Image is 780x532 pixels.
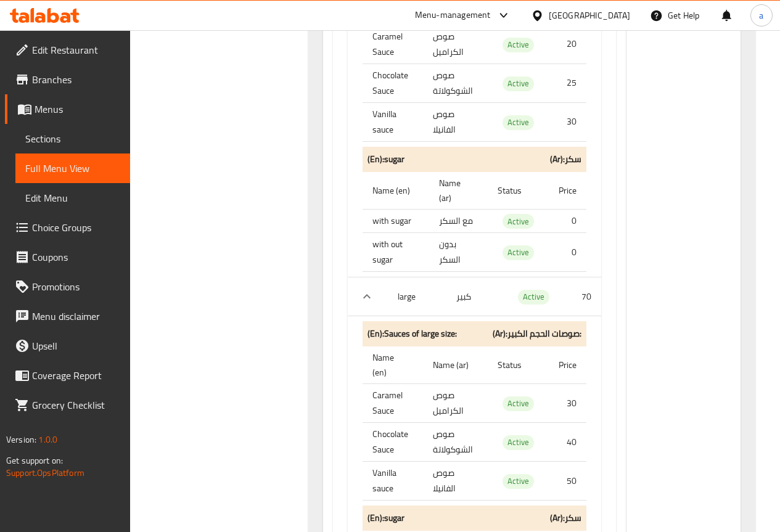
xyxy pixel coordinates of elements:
span: Coupons [32,250,120,264]
span: a [759,9,763,22]
span: Promotions [32,279,120,294]
a: Choice Groups [5,213,130,242]
a: Full Menu View [15,153,130,183]
b: (Ar): صوصات الحجم الكبير: [493,326,581,342]
th: Name (en) [363,172,429,210]
span: Active [503,245,534,260]
a: Grocery Checklist [5,390,130,420]
span: Branches [32,72,120,87]
span: Menu disclaimer [32,309,120,324]
td: مع السكر [429,209,488,233]
td: 30 [549,102,586,141]
td: 70 [562,277,602,316]
th: Name (ar) [429,172,488,210]
span: Active [503,474,534,488]
span: 1.0.0 [38,432,57,448]
div: Active [503,76,534,91]
th: Name (ar) [423,346,488,384]
th: Name (en) [363,346,423,384]
span: Edit Restaurant [32,43,120,57]
a: Promotions [5,272,130,301]
a: Menus [5,94,130,124]
span: Full Menu View [25,161,120,176]
td: 25 [549,63,586,102]
span: Active [503,115,534,129]
span: Active [503,38,534,52]
span: Coverage Report [32,368,120,383]
table: purchases [363,172,586,272]
div: Active [518,290,549,305]
a: Edit Restaurant [5,35,130,65]
th: Price [549,172,586,210]
td: 40 [549,423,586,462]
th: Price [549,346,586,384]
table: purchases [363,346,586,501]
span: Get support on: [6,452,63,469]
b: (En): sugar [367,510,404,526]
td: 0 [549,209,586,233]
span: Sections [25,131,120,146]
td: صوص الشوكولاتة [423,63,488,102]
span: Version: [6,432,36,448]
td: صوص الفانيلا [423,102,488,141]
span: Active [503,396,534,411]
a: Sections [15,124,130,153]
td: 50 [549,462,586,501]
th: Chocolate Sauce [363,63,423,102]
th: Vanilla sauce [363,462,423,501]
th: Caramel Sauce [363,384,423,423]
div: Active [503,474,534,489]
th: with sugar [363,209,429,233]
a: Coverage Report [5,361,130,390]
div: [GEOGRAPHIC_DATA] [549,9,630,22]
td: بدون السكر [429,233,488,272]
span: Edit Menu [25,190,120,205]
div: Active [503,396,534,411]
td: 0 [549,233,586,272]
th: Vanilla sauce [363,102,423,141]
td: 30 [549,384,586,423]
div: Active [503,115,534,130]
span: Active [503,435,534,449]
td: صوص الفانيلا [423,462,488,501]
button: expand row [358,287,376,306]
a: Branches [5,65,130,94]
div: Menu-management [415,8,491,23]
span: Grocery Checklist [32,398,120,412]
a: Menu disclaimer [5,301,130,331]
b: (En): sugar [367,152,404,167]
th: Caramel Sauce [363,25,423,63]
span: Active [503,215,534,229]
span: Choice Groups [32,220,120,235]
th: large [388,277,446,316]
span: Active [518,290,549,304]
b: (Ar): سكر [550,152,581,167]
th: Status [488,172,549,210]
td: صوص الشوكولاتة [423,423,488,462]
a: Coupons [5,242,130,272]
td: 20 [549,25,586,63]
div: Active [503,435,534,450]
span: Active [503,76,534,91]
th: with out sugar [363,233,429,272]
div: Active [503,245,534,260]
a: Edit Menu [15,183,130,213]
td: كبير [446,277,503,316]
div: Active [503,214,534,229]
a: Upsell [5,331,130,361]
td: صوص الكراميل [423,384,488,423]
span: Upsell [32,338,120,353]
th: Chocolate Sauce [363,423,423,462]
td: صوص الكراميل [423,25,488,63]
span: Menus [35,102,120,117]
div: Active [503,38,534,52]
b: (Ar): سكر [550,510,581,526]
th: Status [488,346,549,384]
a: Support.OpsPlatform [6,465,84,481]
b: (En): Sauces of large size: [367,326,457,342]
